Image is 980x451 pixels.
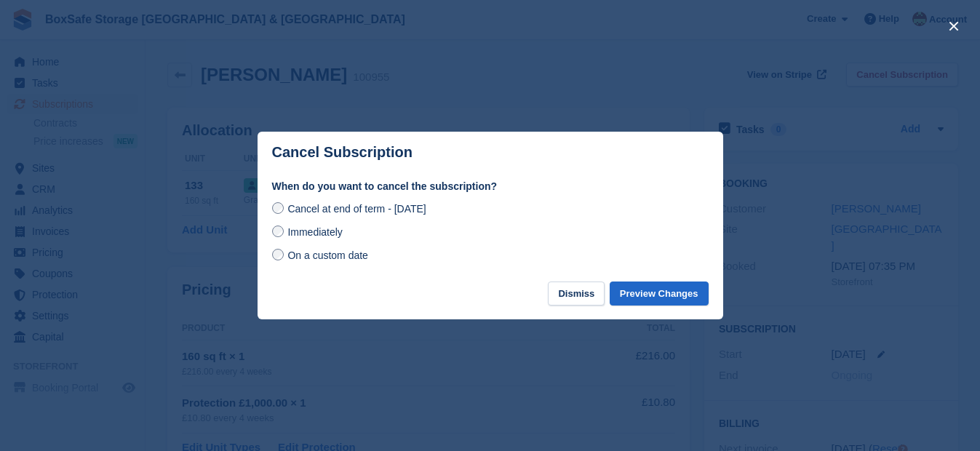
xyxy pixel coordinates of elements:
p: Cancel Subscription [272,144,413,161]
input: Cancel at end of term - [DATE] [272,202,284,214]
span: On a custom date [287,250,368,261]
button: close [942,15,965,38]
label: When do you want to cancel the subscription? [272,179,709,194]
span: Immediately [287,226,342,238]
input: Immediately [272,225,284,237]
input: On a custom date [272,249,284,260]
span: Cancel at end of term - [DATE] [287,203,426,215]
button: Preview Changes [610,282,709,306]
button: Dismiss [548,282,605,306]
